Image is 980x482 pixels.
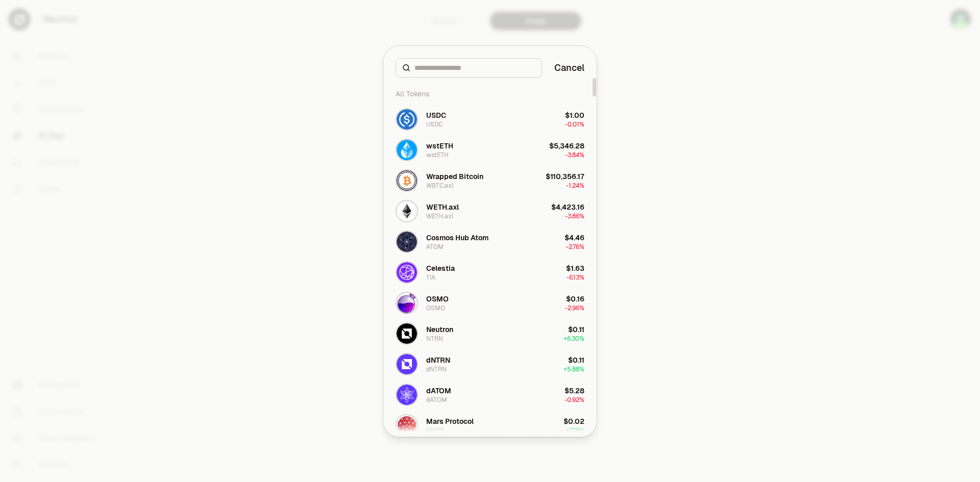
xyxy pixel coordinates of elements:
[397,232,417,252] img: ATOM Logo
[566,263,584,273] div: $1.63
[566,294,584,304] div: $0.16
[397,354,417,374] img: dNTRN Logo
[563,416,584,426] div: $0.02
[426,212,453,220] div: WETH.axl
[389,318,591,349] button: NTRN LogoNeutronNTRN$0.11+6.30%
[426,243,444,251] div: ATOM
[426,416,474,426] div: Mars Protocol
[549,141,584,151] div: $5,346.28
[397,323,417,344] img: NTRN Logo
[566,243,584,251] span: -2.76%
[389,410,591,441] button: MARS LogoMars ProtocolMARS$0.02+7.78%
[426,141,453,151] div: wstETH
[426,233,488,243] div: Cosmos Hub Atom
[426,426,444,435] div: MARS
[563,335,584,343] span: + 6.30%
[566,426,584,435] span: + 7.78%
[426,273,435,282] div: TIA
[426,355,450,365] div: dNTRN
[426,171,483,182] div: Wrapped Bitcoin
[565,212,584,220] span: -3.86%
[568,355,584,365] div: $0.11
[566,182,584,190] span: -1.24%
[397,293,417,313] img: OSMO Logo
[565,151,584,159] span: -3.84%
[426,386,451,396] div: dATOM
[426,110,446,120] div: USDC
[565,304,584,312] span: -2.96%
[397,140,417,160] img: wstETH Logo
[389,165,591,196] button: WBTC.axl LogoWrapped BitcoinWBTC.axl$110,356.17-1.24%
[389,257,591,288] button: TIA LogoCelestiaTIA$1.63-6.13%
[546,171,584,182] div: $110,356.17
[426,304,445,312] div: OSMO
[565,110,584,120] div: $1.00
[565,386,584,396] div: $5.28
[397,201,417,221] img: WETH.axl Logo
[568,324,584,335] div: $0.11
[426,396,447,404] div: dATOM
[426,202,459,212] div: WETH.axl
[554,61,584,75] button: Cancel
[426,151,449,159] div: wstETH
[426,120,443,129] div: USDC
[565,396,584,404] span: -0.92%
[565,120,584,129] span: -0.01%
[426,182,453,190] div: WBTC.axl
[389,104,591,135] button: USDC LogoUSDCUSDC$1.00-0.01%
[389,84,591,104] div: All Tokens
[397,415,417,436] img: MARS Logo
[426,294,449,304] div: OSMO
[426,365,447,373] div: dNTRN
[565,233,584,243] div: $4.46
[563,365,584,373] span: + 5.88%
[389,196,591,226] button: WETH.axl LogoWETH.axlWETH.axl$4,423.16-3.86%
[397,262,417,283] img: TIA Logo
[426,335,443,343] div: NTRN
[397,109,417,130] img: USDC Logo
[567,273,584,282] span: -6.13%
[389,288,591,318] button: OSMO LogoOSMOOSMO$0.16-2.96%
[426,263,455,273] div: Celestia
[426,324,453,335] div: Neutron
[389,349,591,379] button: dNTRN LogodNTRNdNTRN$0.11+5.88%
[397,170,417,191] img: WBTC.axl Logo
[389,379,591,410] button: dATOM LogodATOMdATOM$5.28-0.92%
[389,135,591,165] button: wstETH LogowstETHwstETH$5,346.28-3.84%
[551,202,584,212] div: $4,423.16
[389,226,591,257] button: ATOM LogoCosmos Hub AtomATOM$4.46-2.76%
[397,385,417,405] img: dATOM Logo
